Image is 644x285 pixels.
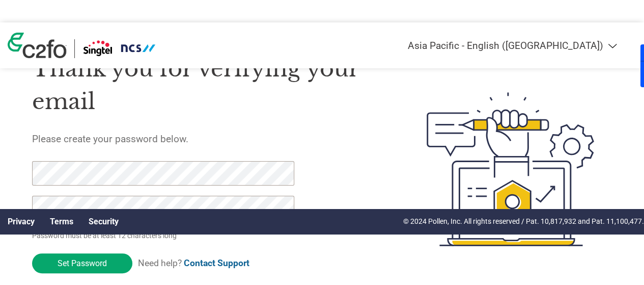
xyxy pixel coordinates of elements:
span: Need help? [138,258,249,268]
p: Password must be at least 12 characters long [32,230,296,241]
input: Set Password [32,253,132,273]
h5: Please create your password below. [32,133,380,145]
a: Security [89,217,119,226]
img: c2fo logo [8,33,67,58]
p: © 2024 Pollen, Inc. All rights reserved / Pat. 10,817,932 and Pat. 11,100,477. [403,216,644,227]
a: Terms [50,217,73,226]
h1: Thank you for verifying your email [32,53,380,118]
img: Singtel [82,39,156,58]
a: Privacy [8,217,35,226]
a: Contact Support [184,258,249,268]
